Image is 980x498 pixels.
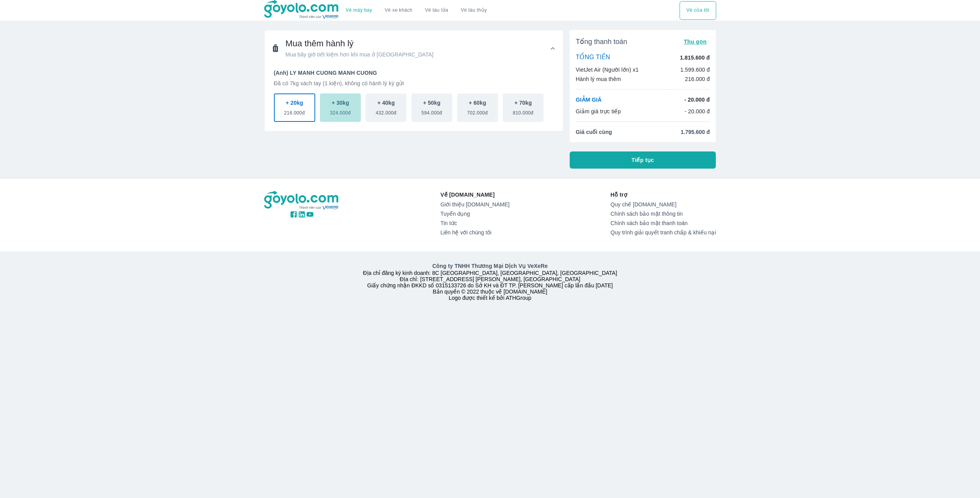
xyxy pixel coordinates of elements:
[419,1,455,20] a: Vé tàu lửa
[457,93,498,122] button: + 60kg702.000đ
[266,262,715,270] p: Công ty TNHH Thương Mại Dịch Vụ VeXeRe
[339,1,493,20] div: choose transportation mode
[440,211,509,217] a: Tuyển dụng
[385,7,412,13] a: Vé xe khách
[685,107,710,115] p: - 20.000 đ
[440,220,509,226] a: Tin tức
[284,107,305,116] span: 216.000đ
[576,37,627,46] span: Tổng thanh toán
[576,96,602,104] p: GIẢM GIÁ
[570,151,716,169] button: Tiếp tục
[681,128,710,136] span: 1.795.600 đ
[469,99,486,107] p: + 60kg
[376,107,396,116] span: 432.000đ
[684,96,710,104] p: - 20.000 đ
[421,107,442,116] span: 594.000đ
[286,99,303,107] p: + 20kg
[685,75,710,83] p: 216.000 đ
[680,66,710,74] p: 1.599.600 đ
[260,262,721,301] div: Địa chỉ đăng ký kinh doanh: 8C [GEOGRAPHIC_DATA], [GEOGRAPHIC_DATA], [GEOGRAPHIC_DATA] Địa chỉ: [...
[286,51,434,58] span: Mua bây giờ tiết kiệm hơn khi mua ở [GEOGRAPHIC_DATA]
[411,93,452,122] button: + 50kg594.000đ
[265,66,563,131] div: Mua thêm hành lýMua bây giờ tiết kiệm hơn khi mua ở [GEOGRAPHIC_DATA]
[680,1,716,20] button: Vé của tôi
[274,93,315,122] button: + 20kg216.000đ
[264,191,340,210] img: logo
[440,201,509,208] a: Giới thiệu [DOMAIN_NAME]
[265,30,563,66] div: Mua thêm hành lýMua bây giờ tiết kiệm hơn khi mua ở [GEOGRAPHIC_DATA]
[440,229,509,236] a: Liên hệ với chúng tôi
[681,36,710,47] button: Thu gọn
[423,99,441,107] p: + 50kg
[514,99,532,107] p: + 70kg
[320,93,361,122] button: + 30kg324.000đ
[513,107,533,116] span: 810.000đ
[611,211,716,217] a: Chính sách bảo mật thông tin
[377,99,395,107] p: + 40kg
[611,229,716,236] a: Quy trình giải quyết tranh chấp & khiếu nại
[503,93,544,122] button: + 70kg810.000đ
[274,69,554,77] p: (Anh) LY MANH CUONG MANH CUONG
[611,220,716,226] a: Chính sách bảo mật thanh toán
[576,75,621,83] p: Hành lý mua thêm
[366,93,406,122] button: + 40kg432.000đ
[454,1,493,20] button: Vé tàu thủy
[576,53,610,62] p: TỔNG TIỀN
[611,201,716,208] a: Quy chế [DOMAIN_NAME]
[680,1,716,20] div: choose transportation mode
[680,54,710,62] p: 1.815.600 đ
[684,39,707,45] span: Thu gọn
[346,7,372,13] a: Vé máy bay
[274,79,554,87] p: Đã có 7kg xách tay (1 kiện), không có hành lý ký gửi
[611,191,716,199] p: Hỗ trợ
[576,66,639,74] p: VietJet Air (Người lớn) x1
[330,107,351,116] span: 324.000đ
[576,128,612,136] span: Giá cuối cùng
[576,107,621,115] p: Giảm giá trực tiếp
[286,38,434,49] span: Mua thêm hành lý
[332,99,349,107] p: + 30kg
[632,156,654,164] span: Tiếp tục
[440,191,509,199] p: Về [DOMAIN_NAME]
[467,107,488,116] span: 702.000đ
[274,93,554,122] div: scrollable baggage options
